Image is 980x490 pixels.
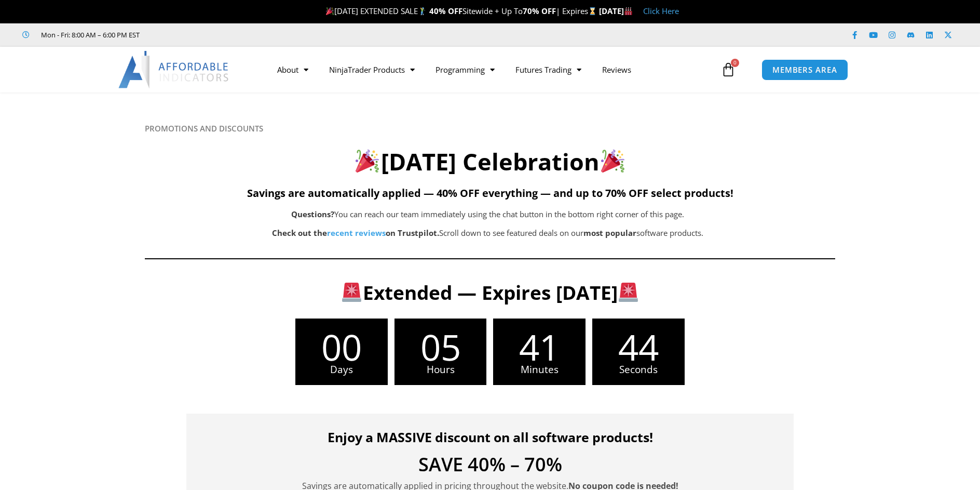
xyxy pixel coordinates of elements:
[493,365,586,375] span: Minutes
[327,228,386,238] a: recent reviews
[202,429,778,445] h4: Enjoy a MASSIVE discount on all software products!
[731,59,739,67] span: 0
[619,283,638,302] img: 🚨
[342,283,361,302] img: 🚨
[323,6,598,16] span: [DATE] EXTENDED SALE Sitewide + Up To | Expires
[197,207,779,222] p: You can reach our team immediately using the chat button in the bottom right corner of this page.
[295,329,388,365] span: 00
[118,51,230,88] img: LogoAI | Affordable Indicators – NinjaTrader
[429,6,462,16] strong: 40% OFF
[505,58,592,82] a: Futures Trading
[291,209,334,219] b: Questions?
[643,6,679,16] a: Click Here
[145,147,835,177] h2: [DATE] Celebration
[154,30,310,40] iframe: Customer reviews powered by Trustpilot
[493,329,586,365] span: 41
[592,58,642,82] a: Reviews
[394,365,487,375] span: Hours
[202,455,778,474] h4: SAVE 40% – 70%
[356,149,379,173] img: 🎉
[589,7,596,15] img: ⌛
[592,365,685,375] span: Seconds
[599,6,633,16] strong: [DATE]
[267,58,718,82] nav: Menu
[418,7,426,15] img: 🏌️‍♂️
[394,329,487,365] span: 05
[425,58,505,82] a: Programming
[145,187,835,200] h5: Savings are automatically applied — 40% OFF everything — and up to 70% OFF select products!
[624,7,632,15] img: 🏭
[772,66,837,74] span: MEMBERS AREA
[592,329,685,365] span: 44
[295,365,388,375] span: Days
[38,29,140,41] span: Mon - Fri: 8:00 AM – 6:00 PM EST
[761,59,848,81] a: MEMBERS AREA
[523,6,556,16] strong: 70% OFF
[267,58,319,82] a: About
[601,149,624,173] img: 🎉
[272,228,439,238] strong: Check out the on Trustpilot.
[145,124,835,134] h6: PROMOTIONS AND DISCOUNTS
[319,58,425,82] a: NinjaTrader Products
[326,7,334,15] img: 🎉
[199,280,781,305] h3: Extended — Expires [DATE]
[197,226,779,241] p: Scroll down to see featured deals on our software products.
[583,228,636,238] b: most popular
[705,55,751,85] a: 0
